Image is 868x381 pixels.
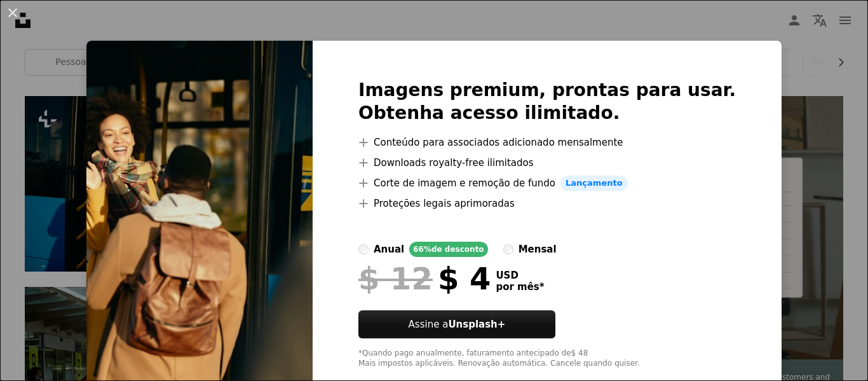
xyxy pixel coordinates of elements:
input: anual66%de desconto [358,244,369,254]
h2: Imagens premium, prontas para usar. Obtenha acesso ilimitado. [358,79,736,125]
li: Downloads royalty-free ilimitados [358,155,736,170]
strong: Unsplash+ [448,319,505,330]
div: *Quando pago anualmente, faturamento antecipado de $ 48 Mais impostos aplicáveis. Renovação autom... [358,349,736,369]
div: 66% de desconto [409,242,487,257]
input: mensal [503,244,513,254]
span: por mês * [496,281,544,293]
span: USD [496,270,544,281]
li: Corte de imagem e remoção de fundo [358,176,736,191]
span: $ 12 [358,262,433,295]
div: mensal [519,242,557,257]
div: $ 4 [358,262,491,295]
button: Assine aUnsplash+ [358,310,555,338]
li: Conteúdo para associados adicionado mensalmente [358,135,736,150]
div: anual [374,242,404,257]
li: Proteções legais aprimoradas [358,196,736,211]
span: Lançamento [560,176,628,191]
